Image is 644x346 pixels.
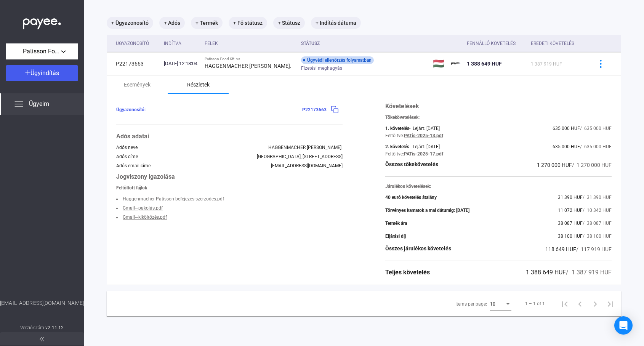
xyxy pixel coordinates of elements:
div: Feltöltve: [385,151,404,157]
img: arrow-double-left-grey.svg [40,337,44,341]
th: Státusz [298,35,430,52]
div: 2. követelés [385,144,409,149]
span: / 117 919 HUF [576,246,612,252]
span: 11 072 HUF [558,208,583,213]
span: / 635 000 HUF [580,126,612,131]
div: [EMAIL_ADDRESS][DOMAIN_NAME] [271,163,343,168]
div: Termék ára [385,221,407,226]
span: Ügyeim [29,99,49,109]
span: 1 388 649 HUF [467,61,502,67]
button: First page [557,296,572,311]
span: 118 649 HUF [545,246,576,252]
div: Járulékos követelések: [385,184,612,189]
div: Teljes követelés [385,268,430,277]
span: / 635 000 HUF [580,144,612,149]
mat-select: Items per page: [490,299,511,308]
div: 1. követelés [385,126,409,131]
td: P22173663 [107,52,161,75]
img: plus-white.svg [25,70,30,75]
div: Összes járulékos követelés [385,245,451,254]
button: Ügyindítás [6,65,78,81]
div: [GEOGRAPHIC_DATA], [STREET_ADDRESS] [257,154,343,159]
span: / 10 342 HUF [583,208,612,213]
span: / 31 390 HUF [583,195,612,200]
span: 10 [490,301,495,307]
mat-chip: + Termék [191,17,223,29]
a: PATis-2025-13.pdf [404,133,443,138]
img: more-blue [597,60,605,68]
span: / 1 387 919 HUF [566,269,612,276]
button: more-blue [593,56,609,72]
span: Patisson Food Kft. [23,47,61,56]
div: Open Intercom Messenger [614,316,633,335]
span: 38 087 HUF [558,221,583,226]
img: list.svg [14,99,23,109]
mat-chip: + Indítás dátuma [311,17,361,29]
mat-chip: + Státusz [273,17,305,29]
span: 635 000 HUF [553,126,580,131]
button: copy-blue [327,102,343,118]
a: Gmail---kiköltözés.pdf [123,215,167,220]
span: / 38 100 HUF [583,234,612,239]
img: white-payee-white-dot.svg [23,14,61,30]
span: 1 387 919 HUF [531,61,562,67]
div: Törvényes kamatok a mai dátumig: [DATE] [385,208,469,213]
span: 1 388 649 HUF [526,269,566,276]
div: Indítva [164,39,199,48]
div: Felek [205,39,218,48]
a: PATis-2025-17.pdf [404,151,443,157]
mat-chip: + Ügyazonosító [107,17,153,29]
span: Ügyazonosító: [116,107,146,112]
span: / 1 270 000 HUF [572,162,612,168]
div: Tőkekövetelések: [385,115,612,120]
div: Fennálló követelés [467,39,525,48]
div: Feltöltve: [385,133,404,138]
div: - Lejárt: [DATE] [409,126,440,131]
button: Next page [588,296,603,311]
div: Eljárási díj [385,234,406,239]
span: Fizetési meghagyás [301,64,342,73]
div: Felek [205,39,295,48]
div: Fennálló követelés [467,39,516,48]
div: 1 – 1 of 1 [525,299,545,308]
span: 1 270 000 HUF [537,162,572,168]
div: Items per page: [455,300,487,309]
div: Indítva [164,39,181,48]
div: Jogviszony igazolása [116,172,343,181]
div: Patisson Food Kft. vs [205,57,295,61]
div: Adós email címe [116,163,151,168]
div: Ügyazonosító [116,39,149,48]
div: Követelések [385,102,612,111]
span: 635 000 HUF [553,144,580,149]
span: Ügyindítás [30,69,59,77]
strong: HAGGENMACHER [PERSON_NAME]. [205,63,292,69]
div: Események [124,80,151,89]
div: - Lejárt: [DATE] [409,144,440,149]
td: 🇭🇺 [430,52,448,75]
button: Last page [603,296,618,311]
div: Feltöltött fájlok [116,185,343,191]
div: [DATE] 12:18:04 [164,60,199,67]
img: payee-logo [451,59,460,68]
div: Eredeti követelés [531,39,574,48]
img: copy-blue [331,106,339,114]
div: Összes tőkekövetelés [385,160,438,170]
a: Haggenmacher-Patisson-befejezes-szerzodes.pdf [123,196,224,202]
mat-chip: + Adós [159,17,185,29]
div: Adós címe [116,154,138,159]
div: Eredeti követelés [531,39,583,48]
button: Patisson Food Kft. [6,43,78,59]
span: P22173663 [302,107,327,112]
div: HAGGENMACHER [PERSON_NAME]. [268,145,343,150]
a: Gmail---pakolás.pdf [123,205,163,211]
div: Ügyvédi ellenőrzés folyamatban [301,56,374,64]
span: 31 390 HUF [558,195,583,200]
span: / 38 087 HUF [583,221,612,226]
div: Ügyazonosító [116,39,158,48]
button: Previous page [572,296,588,311]
mat-chip: + Fő státusz [229,17,267,29]
strong: v2.11.12 [45,325,64,330]
div: Részletek [187,80,210,89]
div: Adós adatai [116,132,343,141]
span: 38 100 HUF [558,234,583,239]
